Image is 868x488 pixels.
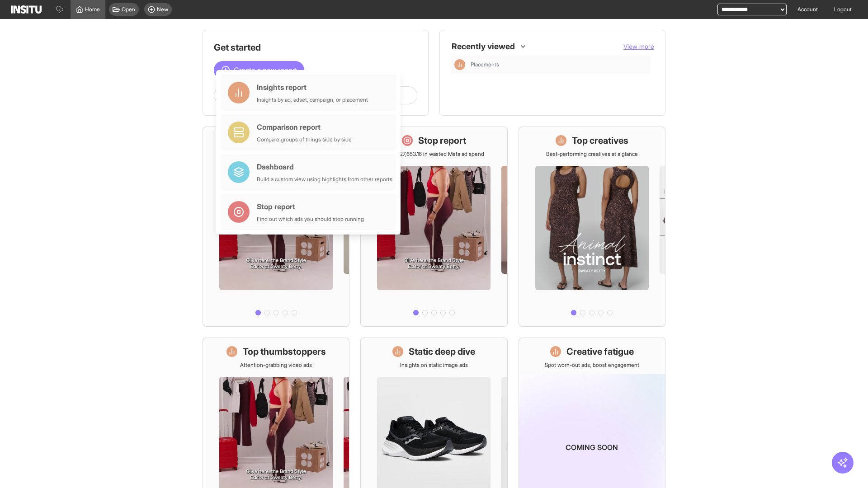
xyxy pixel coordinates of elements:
[623,42,654,51] button: View more
[623,42,654,50] span: View more
[234,65,297,75] span: Create a new report
[454,59,465,70] div: Insights
[360,127,507,327] a: Stop reportSave £27,653.16 in wasted Meta ad spend
[257,176,392,183] div: Build a custom view using highlights from other reports
[257,201,364,212] div: Stop report
[257,136,352,143] div: Compare groups of things side by side
[572,134,628,147] h1: Top creatives
[409,345,475,358] h1: Static deep dive
[383,150,484,158] p: Save £27,653.16 in wasted Meta ad spend
[122,6,135,13] span: Open
[471,61,499,68] span: Placements
[157,6,168,13] span: New
[240,361,312,369] p: Attention-grabbing video ads
[418,134,466,147] h1: Stop report
[546,150,638,158] p: Best-performing creatives at a glance
[471,61,647,68] span: Placements
[519,127,665,327] a: Top creativesBest-performing creatives at a glance
[214,61,304,79] button: Create a new report
[243,345,326,358] h1: Top thumbstoppers
[257,122,352,132] div: Comparison report
[257,82,368,93] div: Insights report
[257,96,368,103] div: Insights by ad, adset, campaign, or placement
[85,6,100,13] span: Home
[11,5,42,14] img: Logo
[203,127,349,327] a: What's live nowSee all active ads instantly
[400,361,468,369] p: Insights on static image ads
[257,161,392,172] div: Dashboard
[214,41,417,54] h1: Get started
[257,216,364,223] div: Find out which ads you should stop running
